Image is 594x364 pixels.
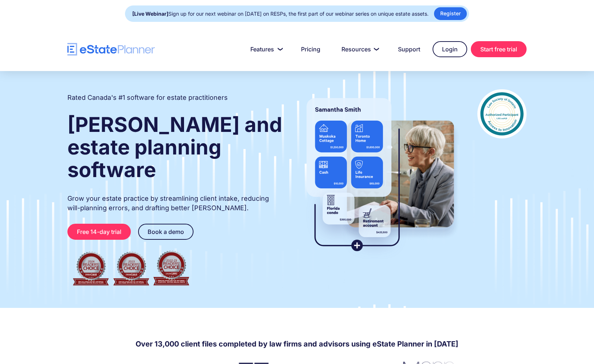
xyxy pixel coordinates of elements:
a: home [67,43,155,56]
h4: Over 13,000 client files completed by law firms and advisors using eState Planner in [DATE] [136,339,458,349]
a: Book a demo [138,224,194,240]
a: Pricing [292,42,329,56]
div: Sign up for our next webinar on [DATE] on RESPs, the first part of our webinar series on unique e... [132,9,429,19]
strong: [PERSON_NAME] and estate planning software [67,112,282,182]
p: Grow your estate practice by streamlining client intake, reducing will-planning errors, and draft... [67,194,283,213]
img: estate planner showing wills to their clients, using eState Planner, a leading estate planning so... [298,89,463,261]
a: Login [433,41,467,57]
a: Features [242,42,289,56]
a: Resources [333,42,386,56]
h2: Rated Canada's #1 software for estate practitioners [67,93,228,102]
a: Free 14-day trial [67,224,131,240]
a: Start free trial [471,41,527,57]
strong: [Live Webinar] [132,11,168,17]
a: Support [389,42,429,56]
a: Register [434,7,467,20]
